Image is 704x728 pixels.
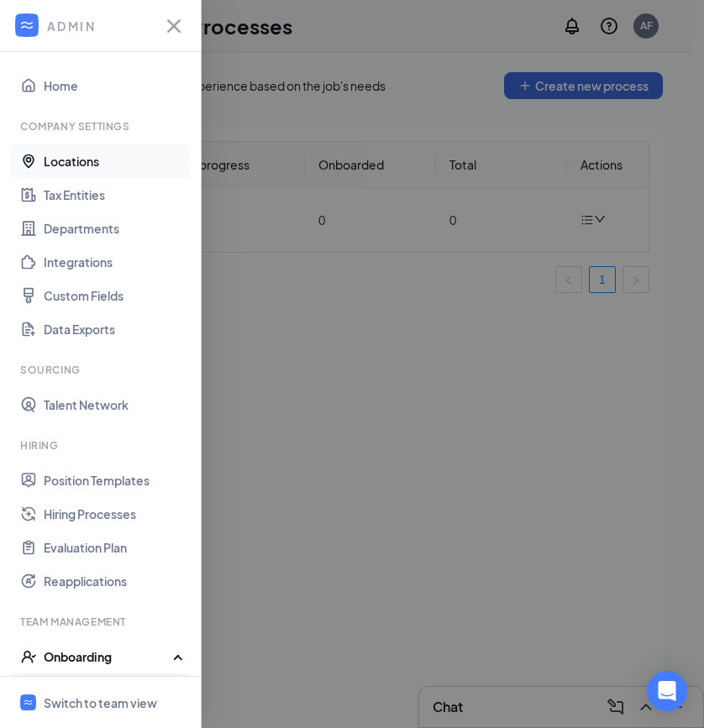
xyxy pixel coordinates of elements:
[20,119,184,134] div: Company Settings
[44,497,187,531] a: Hiring Processes
[47,18,154,34] div: ADMIN
[18,17,35,34] svg: WorkstreamLogo
[44,69,187,102] a: Home
[647,671,687,711] div: Open Intercom Messenger
[44,144,187,178] a: Locations
[44,648,173,665] div: Onboarding
[44,694,157,711] div: Switch to team view
[20,615,184,629] div: Team Management
[20,363,184,377] div: Sourcing
[44,531,187,564] a: Evaluation Plan
[44,312,187,346] a: Data Exports
[44,388,187,422] a: Talent Network
[20,438,184,453] div: Hiring
[20,648,37,665] svg: UserCheck
[44,212,187,245] a: Departments
[44,464,187,497] a: Position Templates
[44,673,187,707] a: Onboarding Processes
[44,178,187,212] a: Tax Entities
[44,245,187,279] a: Integrations
[23,697,34,708] svg: WorkstreamLogo
[44,564,187,598] a: Reapplications
[160,13,187,39] svg: Cross
[44,279,187,312] a: Custom Fields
